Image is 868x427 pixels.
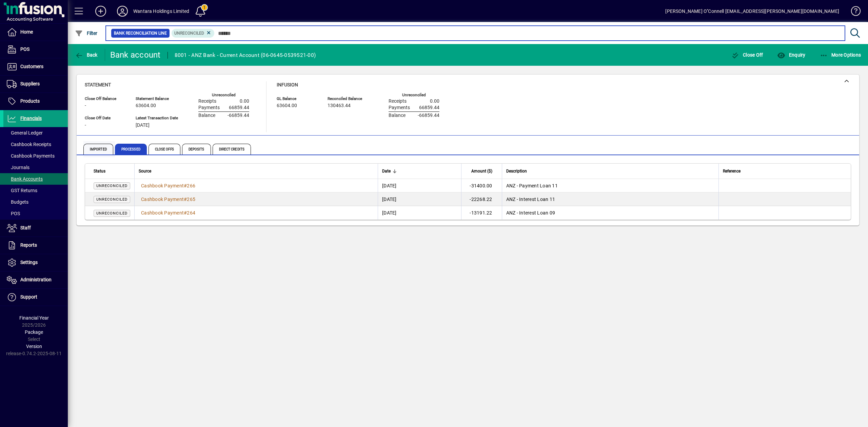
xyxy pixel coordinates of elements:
span: Package [25,329,43,335]
a: General Ledger [3,127,68,139]
span: - [85,103,86,108]
button: Close Off [730,49,765,61]
span: Cashbook Payments [7,153,55,159]
span: Financial Year [19,315,49,321]
span: Imported [83,144,113,155]
app-page-header-button: Back [68,49,105,61]
a: Journals [3,162,68,173]
span: Support [20,294,37,300]
span: Direct Credits [213,144,251,155]
span: 63604.00 [277,103,297,108]
div: 8001 - ANZ Bank - Current Account (06-0645-0539521-00) [175,50,316,61]
a: Staff [3,220,68,237]
a: Suppliers [3,76,68,93]
span: Reference [723,167,741,175]
a: Cashbook Payment#265 [139,196,198,203]
span: Payments [198,105,220,110]
span: Unreconciled [96,197,127,202]
span: Filter [75,30,98,36]
div: Source [139,167,374,175]
label: Unreconciled [402,93,426,97]
span: GL Balance [277,97,317,101]
span: Deposits [182,144,211,155]
span: 130463.44 [328,103,351,108]
span: Home [20,29,33,35]
td: -22268.22 [461,192,502,206]
a: Customers [3,58,68,75]
span: Unreconciled [96,211,127,216]
span: 266 [187,183,195,188]
span: Balance [389,113,406,118]
span: 0.00 [240,99,249,104]
td: [DATE] [378,192,461,206]
a: Knowledge Base [846,1,860,23]
span: Receipts [198,99,216,104]
span: Unreconciled [96,184,127,188]
div: Reference [723,167,842,175]
div: Amount ($) [466,167,498,175]
a: Reports [3,237,68,254]
button: Back [73,49,99,61]
span: Description [506,167,527,175]
div: Status [94,167,130,175]
span: -66859.44 [228,113,249,118]
div: Date [382,167,457,175]
a: Products [3,93,68,110]
span: Unreconciled [174,31,204,36]
button: Add [90,5,112,17]
span: General Ledger [7,130,43,136]
a: Settings [3,254,68,271]
a: Support [3,289,68,306]
span: 0.00 [430,99,439,104]
span: Reconciled Balance [328,97,368,101]
a: Administration [3,271,68,288]
span: # [184,197,187,202]
span: Cashbook Payment [141,197,184,202]
span: 66859.44 [419,105,439,110]
button: Filter [73,27,99,39]
a: Budgets [3,196,68,208]
span: Suppliers [20,81,40,86]
span: - [85,123,86,128]
td: [DATE] [378,179,461,192]
span: Bank Accounts [7,176,43,182]
span: Reports [20,242,37,248]
span: 63604.00 [136,103,156,108]
a: GST Returns [3,185,68,196]
span: Enquiry [777,52,805,58]
span: -66859.44 [418,113,439,118]
span: Processed [115,144,147,155]
span: POS [7,211,20,216]
span: Close Off [731,52,763,58]
mat-chip: Reconciliation Status: Unreconciled [172,29,215,38]
span: GST Returns [7,188,37,193]
span: Cashbook Payment [141,183,184,188]
a: Cashbook Payment#264 [139,209,198,217]
span: Budgets [7,199,28,205]
span: Close Offs [149,144,180,155]
span: Administration [20,277,52,282]
span: Payments [389,105,410,110]
button: Enquiry [775,49,807,61]
td: [DATE] [378,206,461,220]
span: ANZ - Payment Loan 11 [506,183,558,188]
span: # [184,210,187,216]
a: Cashbook Receipts [3,139,68,150]
button: Profile [112,5,133,17]
span: Settings [20,260,38,265]
span: Receipts [389,99,407,104]
a: Home [3,24,68,41]
span: ANZ - Interest Loan 09 [506,210,555,216]
span: Close Off Date [85,116,125,120]
span: Statement Balance [136,97,178,101]
span: Status [94,167,105,175]
span: ANZ - Interest Loan 11 [506,197,555,202]
span: Latest Transaction Date [136,116,178,120]
td: -13191.22 [461,206,502,220]
span: Bank Reconciliation Line [114,30,167,37]
span: Source [139,167,151,175]
td: -31400.00 [461,179,502,192]
span: 66859.44 [229,105,249,110]
div: [PERSON_NAME] O''Connell [EMAIL_ADDRESS][PERSON_NAME][DOMAIN_NAME] [665,6,839,17]
div: Wantara Holdings Limited [133,6,189,17]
